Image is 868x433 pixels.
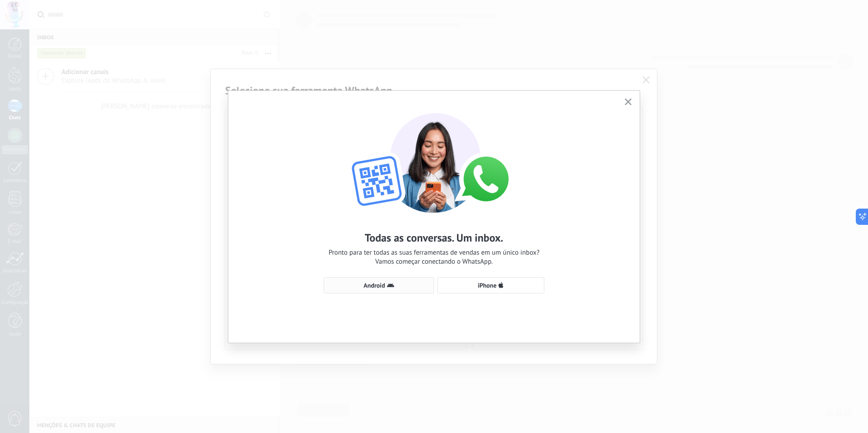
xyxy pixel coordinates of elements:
button: iPhone [437,277,544,293]
button: Android [324,277,434,293]
span: Pronto para ter todas as suas ferramentas de vendas em um único inbox? Vamos começar conectando o... [329,248,540,266]
span: iPhone [478,282,497,289]
img: wa-lite-select-device.png [335,104,533,213]
span: Android [363,282,385,289]
h2: Todas as conversas. Um inbox. [365,231,504,245]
